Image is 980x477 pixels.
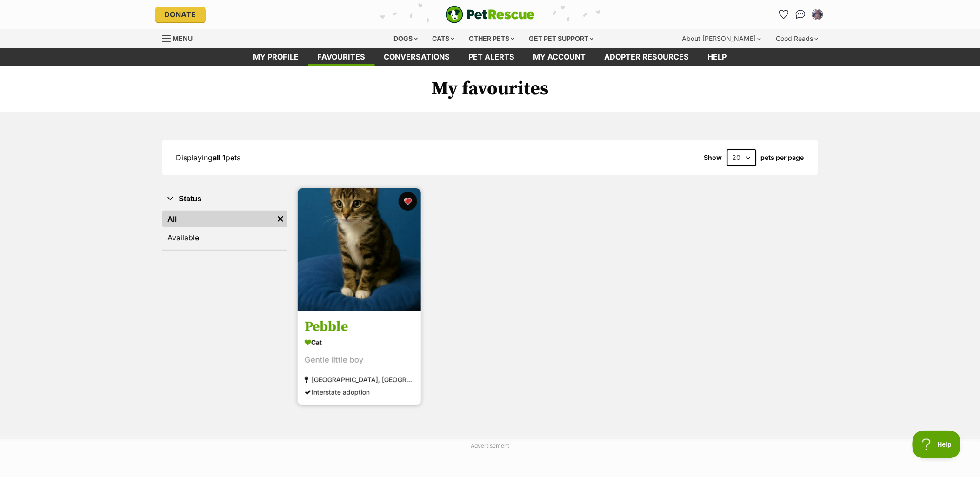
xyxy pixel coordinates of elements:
label: pets per page [761,154,804,161]
div: Cats [426,29,461,48]
a: Adopter resources [595,48,699,66]
div: [GEOGRAPHIC_DATA], [GEOGRAPHIC_DATA] [305,374,414,386]
iframe: Help Scout Beacon - Open [913,431,961,458]
a: PetRescue [446,6,535,23]
a: Help [699,48,736,66]
img: Brooke Schachter profile pic [813,10,822,19]
div: About [PERSON_NAME] [676,29,768,48]
span: Menu [173,34,193,42]
button: Status [162,193,287,205]
div: Status [162,209,287,250]
img: logo-e224e6f780fb5917bec1dbf3a21bbac754714ae5b6737aabdf751b685950b380.svg [446,6,535,23]
span: Displaying pets [176,153,241,162]
a: All [162,211,273,227]
strong: all 1 [213,153,226,162]
span: Show [704,154,722,161]
a: Favourites [308,48,375,66]
a: Pebble Cat Gentle little boy [GEOGRAPHIC_DATA], [GEOGRAPHIC_DATA] Interstate adoption favourite [298,311,421,406]
a: Pet alerts [460,48,524,66]
button: favourite [399,192,417,211]
div: Good Reads [770,29,825,48]
img: Pebble [298,188,421,311]
a: Available [162,229,287,246]
ul: Account quick links [777,7,825,22]
img: chat-41dd97257d64d25036548639549fe6c8038ab92f7586957e7f3b1b290dea8141.svg [796,10,806,19]
a: Remove filter [273,211,287,227]
a: My profile [244,48,308,66]
div: Interstate adoption [305,386,414,399]
h3: Pebble [305,318,414,336]
a: Favourites [777,7,792,22]
a: Donate [155,7,206,22]
div: Other pets [462,29,521,48]
a: Menu [162,29,200,46]
a: My account [524,48,595,66]
a: Conversations [793,7,808,22]
div: Dogs [387,29,424,48]
div: Gentle little boy [305,354,414,367]
button: My account [810,7,825,22]
div: Get pet support [522,29,600,48]
a: conversations [375,48,460,66]
div: Cat [305,336,414,350]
